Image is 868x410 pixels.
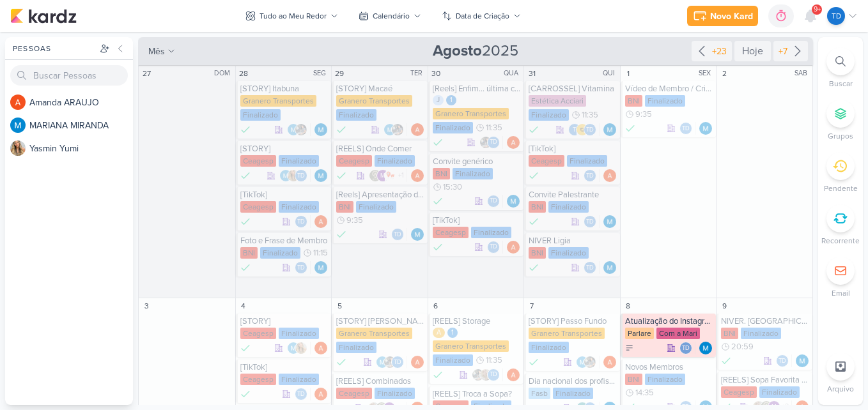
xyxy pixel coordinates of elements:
[10,43,97,54] div: Pessoas
[411,123,424,136] div: Responsável: Amanda ARAUJO
[433,328,445,338] div: A
[433,241,443,254] div: Done
[525,67,538,80] div: 31
[314,261,327,274] img: MARIANA MIRANDA
[796,354,809,367] img: MARIANA MIRANDA
[699,122,712,135] div: Responsável: MARIANA MIRANDA
[721,375,810,385] div: [REELS] Sopa Favorita das crianças
[314,388,327,400] img: Amanda ARAUJO
[336,342,376,353] div: Finalizado
[411,228,424,241] div: Responsável: MARIANA MIRANDA
[287,123,300,136] img: MARIANA MIRANDA
[828,130,853,142] p: Grupos
[603,261,616,274] div: Responsável: MARIANA MIRANDA
[336,376,425,386] div: [REELS] Combinados
[394,232,401,238] p: Td
[625,362,714,372] div: Novos Membros
[336,201,353,213] div: BNI
[679,122,695,135] div: Colaboradores: Thais de carvalho
[721,316,810,326] div: NIVER. Arlindo
[586,219,594,225] p: Td
[314,388,327,400] div: Responsável: Amanda ARAUJO
[433,168,450,179] div: BNI
[529,247,546,259] div: BNI
[486,356,502,365] span: 11:35
[603,123,616,136] div: Responsável: MARIANA MIRANDA
[576,356,589,368] img: MARIANA MIRANDA
[411,169,424,182] div: Responsável: Amanda ARAUJO
[529,328,605,339] div: Granero Transportes
[734,41,771,61] div: Hoje
[336,169,346,182] div: Done
[356,201,396,213] div: Finalizado
[140,67,153,80] div: 27
[443,183,462,192] span: 15:30
[314,169,327,182] img: MARIANA MIRANDA
[776,354,789,367] div: Thais de carvalho
[240,169,251,182] div: Finalizado
[376,356,407,368] div: Colaboradores: MARIANA MIRANDA, Everton Granero, Thais de carvalho
[346,216,363,225] span: 9:35
[391,228,404,241] div: Thais de carvalho
[391,123,404,136] img: Everton Granero
[827,383,854,395] p: Arquivo
[314,215,327,228] img: Amanda ARAUJO
[472,368,484,381] img: Everton Granero
[718,300,731,312] div: 9
[525,300,538,312] div: 7
[699,342,712,354] div: Responsável: MARIANA MIRANDA
[10,65,128,86] input: Buscar Pessoas
[656,328,700,339] div: Com a Mari
[333,67,346,80] div: 29
[240,328,276,339] div: Ceagesp
[829,78,853,89] p: Buscar
[295,215,307,228] div: Thais de carvalho
[287,123,311,136] div: Colaboradores: MARIANA MIRANDA, Everton Granero
[240,123,251,136] div: Finalizado
[433,122,473,133] div: Finalizado
[10,118,26,133] img: MARIANA MIRANDA
[148,45,165,58] span: mês
[584,356,596,368] img: Everton Granero
[240,190,329,200] div: [TikTok]
[710,10,753,23] div: Novo Kard
[411,356,424,368] div: Responsável: Amanda ARAUJO
[794,68,811,79] div: SAB
[603,123,616,136] img: MARIANA MIRANDA
[529,84,617,94] div: [CARROSSEL] Vitamina
[433,227,469,238] div: Ceagesp
[433,340,509,352] div: Granero Transportes
[314,342,327,354] div: Responsável: Amanda ARAUJO
[529,190,617,200] div: Convite Palestrante
[295,215,311,228] div: Colaboradores: Thais de carvalho
[584,169,600,182] div: Colaboradores: Thais de carvalho
[295,123,307,136] img: Everton Granero
[529,201,546,213] div: BNI
[10,95,26,110] img: Amanda ARAUJO
[433,354,473,366] div: Finalizado
[625,374,642,385] div: BNI
[240,236,329,246] div: Foto e Frase de Membro
[214,68,234,79] div: DOM
[240,215,251,228] div: Done
[384,123,407,136] div: Colaboradores: MARIANA MIRANDA, Everton Granero
[568,123,600,136] div: Colaboradores: tatianeacciari@gmail.com, IDBOX - Agência de Design, Thais de carvalho
[433,156,522,167] div: Convite genérico
[832,287,850,299] p: Email
[430,300,442,312] div: 6
[584,169,596,182] div: Thais de carvalho
[731,342,754,351] span: 20:59
[529,155,564,167] div: Ceagesp
[380,173,385,179] p: m
[279,201,319,213] div: Finalizado
[699,68,715,79] div: SEX
[490,372,497,378] p: Td
[603,356,616,368] img: Amanda ARAUJO
[369,169,407,182] div: Colaboradores: Leviê Agência de Marketing Digital, mlegnaioli@gmail.com, ow se liga, Thais de car...
[297,391,305,398] p: Td
[584,123,596,136] div: Thais de carvalho
[635,110,652,119] span: 9:35
[507,195,520,208] div: Responsável: MARIANA MIRANDA
[645,95,685,107] div: Finalizado
[433,195,443,208] div: Finalizado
